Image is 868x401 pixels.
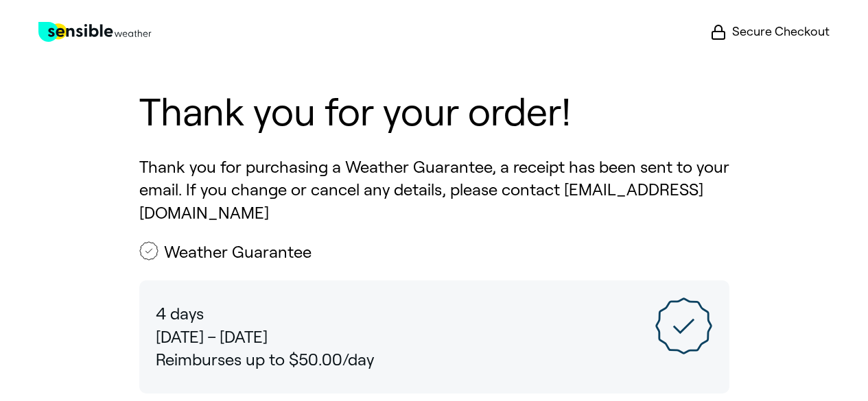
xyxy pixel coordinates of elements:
[164,241,312,264] h2: Weather Guarantee
[139,156,729,225] p: Thank you for purchasing a Weather Guarantee, a receipt has been sent to your email. If you chang...
[156,302,713,326] p: 4 days
[156,348,713,372] p: Reimburses up to $50.00/day
[732,23,830,40] span: Secure Checkout
[139,91,729,134] h1: Thank you for your order!
[156,326,713,349] p: [DATE] – [DATE]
